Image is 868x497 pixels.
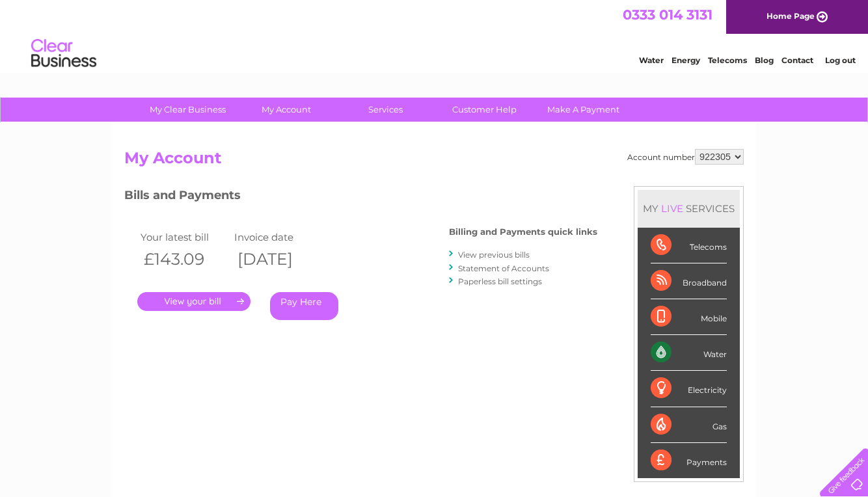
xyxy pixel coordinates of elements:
[651,299,727,335] div: Mobile
[270,292,338,320] a: Pay Here
[124,149,744,174] h2: My Account
[458,276,542,286] a: Paperless bill settings
[137,246,231,273] th: £143.09
[781,55,813,65] a: Contact
[431,98,538,122] a: Customer Help
[708,55,747,65] a: Telecoms
[530,98,637,122] a: Make A Payment
[825,55,856,65] a: Log out
[458,250,530,260] a: View previous bills
[332,98,439,122] a: Services
[755,55,774,65] a: Blog
[231,228,325,246] td: Invoice date
[449,227,597,237] h4: Billing and Payments quick links
[458,263,549,273] a: Statement of Accounts
[137,228,231,246] td: Your latest bill
[651,443,727,478] div: Payments
[671,55,700,65] a: Energy
[137,292,251,311] a: .
[124,186,597,209] h3: Bills and Payments
[233,98,340,122] a: My Account
[623,7,712,23] a: 0333 014 3131
[639,55,664,65] a: Water
[231,246,325,273] th: [DATE]
[31,34,97,74] img: logo.png
[627,149,744,165] div: Account number
[638,190,740,227] div: MY SERVICES
[658,202,686,215] div: LIVE
[134,98,241,122] a: My Clear Business
[651,228,727,263] div: Telecoms
[651,263,727,299] div: Broadband
[651,335,727,371] div: Water
[651,407,727,443] div: Gas
[651,371,727,407] div: Electricity
[128,7,742,63] div: Clear Business is a trading name of Verastar Limited (registered in [GEOGRAPHIC_DATA] No. 3667643...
